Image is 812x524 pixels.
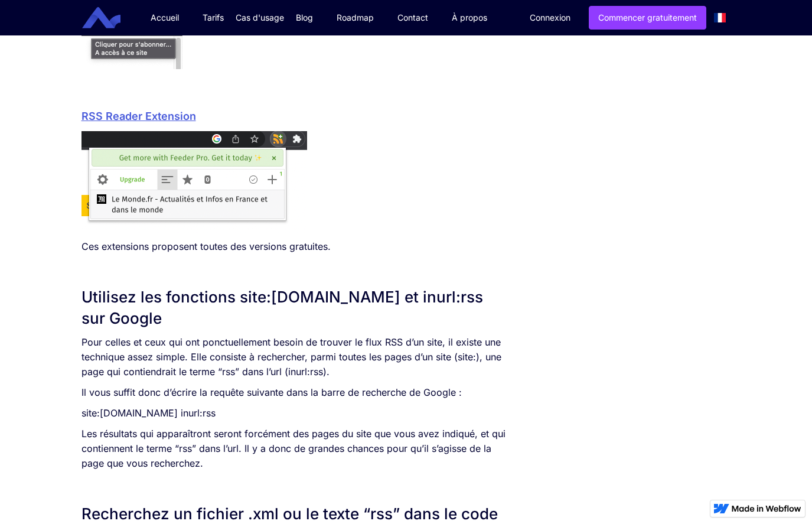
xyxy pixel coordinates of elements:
a: Connexion [521,6,579,29]
p: Pour celles et ceux qui ont ponctuellement besoin de trouver le flux RSS d’un site, il existe une... [81,335,511,379]
img: Made in Webflow [732,505,801,512]
p: Les résultats qui apparaîtront seront forcément des pages du site que vous avez indiqué, et qui c... [81,427,511,471]
h2: Utilisez les fonctions site:[DOMAIN_NAME] et inurl:rss sur Google [81,287,511,329]
div: Cas d'usage [236,12,284,24]
a: Commencer gratuitement [589,6,706,30]
p: ‍ [81,260,511,275]
p: Il vous suffit donc d’écrire la requête suivante dans la barre de recherche de Google : [81,385,511,400]
img: Capture d’écran montrant l’extension RSS Feed Reader [81,131,307,233]
p: Ces extensions proposent toutes des versions gratuites. [81,239,511,254]
p: ‍ [81,477,511,492]
p: site:[DOMAIN_NAME] inurl:rss [81,406,511,421]
a: RSS Reader Extension [81,110,196,122]
p: ‍ [81,75,511,90]
img: Capture d’écran montrant l’extension Abonnement RSS [81,13,182,69]
a: home [91,7,129,29]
